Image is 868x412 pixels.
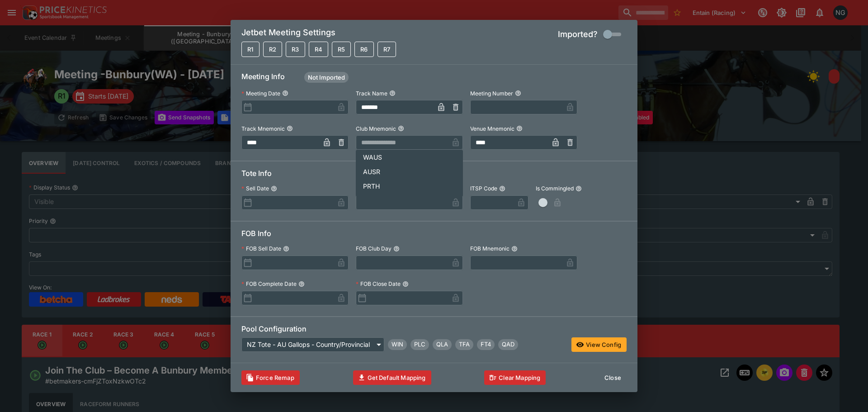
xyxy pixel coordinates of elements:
span: Not Imported [304,73,349,82]
button: FOB Complete Date [298,281,305,287]
button: Is Commingled [576,185,582,192]
div: First Four [477,339,495,350]
h5: Jetbet Meeting Settings [241,27,335,42]
span: PLC [410,340,429,349]
div: Trifecta [455,339,473,350]
p: Track Name [356,90,387,97]
div: NZ Tote - AU Gallops - Country/Provincial [241,337,384,352]
div: Win [388,339,407,350]
button: Get Default Mapping Info [353,370,431,385]
button: Meeting Number [515,90,521,96]
button: Clear Mapping [484,370,546,385]
p: Meeting Number [470,90,513,97]
button: Meeting Date [282,90,288,96]
div: Meeting Status [304,72,349,83]
button: Not Mapped and Not Imported [332,42,351,57]
p: Club Mnemonic [356,125,396,133]
h6: Meeting Info [241,72,627,86]
div: Tote Pool Quaddie [498,339,518,350]
button: FOB Close Date [402,281,409,287]
button: Not Mapped and Not Imported [241,42,259,57]
h6: Pool Configuration [241,324,627,337]
button: Not Mapped and Not Imported [286,42,305,57]
p: Sell Date [241,185,269,192]
span: FT4 [477,340,495,349]
button: Clears data required to update with latest templates [241,370,300,385]
p: Venue Mnemonic [470,125,514,133]
button: FOB Club Day [393,246,400,252]
button: Not Mapped and Not Imported [354,42,373,57]
p: Meeting Date [241,90,280,97]
h5: Imported? [558,29,598,39]
button: ITSP Code [499,185,505,192]
div: Quinella [433,339,452,350]
button: Venue Mnemonic [516,125,523,132]
button: Track Name [389,90,396,96]
button: Sell Date [271,185,277,192]
button: FOB Mnemonic [511,246,518,252]
button: Not Mapped and Not Imported [377,42,396,57]
div: Place [410,339,429,350]
button: Not Mapped and Not Imported [309,42,328,57]
p: FOB Club Day [356,245,392,252]
button: View Config [571,337,627,352]
button: Track Mnemonic [287,125,293,132]
span: QLA [433,340,452,349]
button: FOB Sell Date [283,246,289,252]
li: WAUS [356,150,463,164]
span: QAD [498,340,518,349]
li: AUSR [356,164,463,179]
h6: FOB Info [241,229,627,242]
button: Club Mnemonic [398,125,404,132]
span: TFA [455,340,473,349]
li: PRTH [356,179,463,193]
p: Track Mnemonic [241,125,285,133]
h6: Tote Info [241,169,627,182]
p: FOB Sell Date [241,245,281,252]
p: ITSP Code [470,185,497,192]
button: Close [599,370,627,385]
p: FOB Complete Date [241,280,297,288]
p: FOB Mnemonic [470,245,509,252]
button: Not Mapped and Not Imported [263,42,282,57]
p: Is Commingled [536,185,574,192]
p: FOB Close Date [356,280,401,288]
span: WIN [388,340,407,349]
